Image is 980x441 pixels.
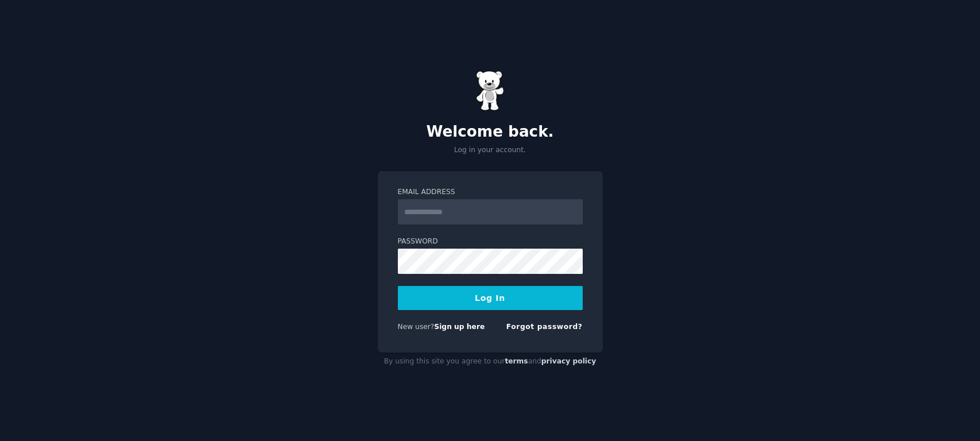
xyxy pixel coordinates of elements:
[398,187,583,198] label: Email Address
[378,123,603,141] h2: Welcome back.
[398,286,583,310] button: Log In
[505,357,528,365] a: terms
[506,323,583,331] a: Forgot password?
[434,323,485,331] a: Sign up here
[476,71,505,111] img: Gummy Bear
[378,353,603,371] div: By using this site you agree to our and
[541,357,596,365] a: privacy policy
[398,323,435,331] span: New user?
[378,145,603,156] p: Log in your account.
[398,237,583,247] label: Password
